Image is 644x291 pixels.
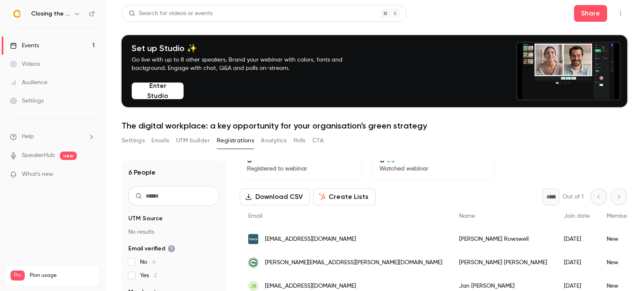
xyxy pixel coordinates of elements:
span: Yes [140,271,157,280]
span: JB [250,282,257,290]
span: Email [248,213,262,219]
h4: Set up Studio ✨ [132,43,362,53]
div: [DATE] [556,227,598,251]
img: tern.eco [248,234,258,244]
span: UTM Source [128,214,163,223]
button: Registrations [217,134,254,147]
img: rl-people.com [248,258,258,268]
a: SpeakerHub [22,151,55,160]
div: [DATE] [556,251,598,274]
img: Closing the Loop [10,7,24,21]
div: Settings [10,97,44,105]
div: Audience [10,78,47,87]
li: help-dropdown-opener [10,132,95,141]
button: Enter Studio [132,82,184,99]
p: Out of 1 [563,193,584,201]
p: Watched webinar [379,165,488,173]
span: Plan usage [30,272,94,279]
span: 0 % [387,158,395,164]
p: No results [128,228,220,236]
div: Videos [10,60,40,68]
span: What's new [22,170,53,179]
h1: The digital workplace: a key opportunity for your organisation’s green strategy [122,121,627,131]
button: Polls [293,134,306,147]
span: Pro [10,270,25,281]
span: [EMAIL_ADDRESS][DOMAIN_NAME] [265,235,356,244]
span: [EMAIL_ADDRESS][DOMAIN_NAME] [265,282,356,291]
iframe: Noticeable Trigger [85,171,95,178]
span: 2 [154,273,157,278]
span: Member type [607,213,643,219]
span: Help [22,132,34,141]
button: UTM builder [176,134,210,147]
div: Events [10,41,39,50]
span: No [140,258,156,266]
p: Registered to webinar [247,165,355,173]
button: Download CSV [240,188,310,205]
button: Create Lists [313,188,376,205]
button: Analytics [261,134,287,147]
button: CTA [312,134,324,147]
button: Share [574,5,607,22]
span: Name [459,213,475,219]
p: Go live with up to 8 other speakers. Brand your webinar with colors, fonts and background. Engage... [132,56,362,72]
button: Emails [151,134,169,147]
span: 4 [152,259,156,265]
span: Join date [564,213,590,219]
div: [PERSON_NAME] Rowswell [451,227,556,251]
div: [PERSON_NAME] [PERSON_NAME] [451,251,556,274]
span: [PERSON_NAME][EMAIL_ADDRESS][PERSON_NAME][DOMAIN_NAME] [265,258,442,267]
span: new [60,152,77,160]
button: Settings [122,134,145,147]
h1: 6 People [128,167,156,178]
span: Email verified [128,245,175,253]
h6: Closing the Loop [31,10,70,18]
div: Search for videos or events [129,9,213,18]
